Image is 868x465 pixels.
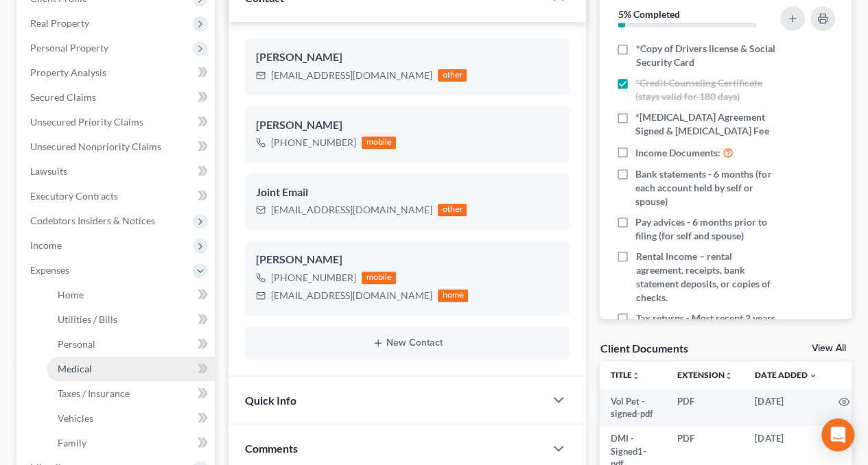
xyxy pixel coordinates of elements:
div: home [438,289,468,302]
i: expand_more [808,372,817,380]
div: other [438,204,467,216]
td: PDF [666,389,744,427]
span: Income Documents: [635,146,720,160]
span: Pay advices - 6 months prior to filing (for self and spouse) [635,215,777,243]
span: Unsecured Nonpriority Claims [30,141,161,152]
div: [PHONE_NUMBER] [271,271,356,285]
div: [PERSON_NAME] [256,49,559,66]
i: unfold_more [725,372,733,380]
span: Personal [58,338,95,350]
a: Executory Contracts [19,184,215,208]
span: Income [30,239,62,251]
span: Real Property [30,17,89,29]
span: Comments [245,442,298,455]
span: Quick Info [245,394,296,407]
span: Expenses [30,264,69,276]
strong: 5% Completed [618,8,679,20]
a: Utilities / Bills [47,307,215,332]
a: Unsecured Nonpriority Claims [19,134,215,159]
i: unfold_more [632,372,640,380]
span: Medical [58,363,92,374]
span: Rental Income – rental agreement, receipts, bank statement deposits, or copies of checks. [635,250,777,305]
span: Personal Property [30,42,108,53]
span: Secured Claims [30,91,96,103]
span: *Credit Counseling Certificate (stays valid for 180 days) [635,76,777,104]
span: Property Analysis [30,67,106,78]
span: Utilities / Bills [58,313,117,325]
div: Joint Email [256,184,559,201]
span: Taxes / Insurance [58,387,130,399]
button: New Contact [256,337,559,348]
span: Family [58,437,86,449]
span: Home [58,289,84,300]
span: Vehicles [58,412,93,424]
a: Family [47,431,215,455]
span: *Copy of Drivers license & Social Security Card [635,42,777,69]
a: Secured Claims [19,85,215,110]
a: Vehicles [47,406,215,431]
a: Taxes / Insurance [47,381,215,406]
div: [EMAIL_ADDRESS][DOMAIN_NAME] [271,69,432,82]
div: [PERSON_NAME] [256,252,559,268]
span: Codebtors Insiders & Notices [30,215,155,226]
a: Property Analysis [19,60,215,85]
div: [EMAIL_ADDRESS][DOMAIN_NAME] [271,203,432,217]
span: Unsecured Priority Claims [30,116,143,128]
div: Client Documents [600,341,688,355]
a: Personal [47,332,215,357]
span: Lawsuits [30,165,67,177]
td: Vol Pet - signed-pdf [600,389,666,427]
a: Lawsuits [19,159,215,184]
a: Date Added expand_more [755,370,817,380]
a: Extensionunfold_more [677,370,733,380]
a: Titleunfold_more [611,370,640,380]
a: Home [47,283,215,307]
span: Bank statements - 6 months (for each account held by self or spouse) [635,167,777,208]
a: Medical [47,357,215,381]
span: Tax returns - Most recent 2 years [635,311,775,325]
div: other [438,69,467,82]
td: [DATE] [744,389,828,427]
a: View All [812,344,846,353]
div: Open Intercom Messenger [821,418,854,451]
a: Unsecured Priority Claims [19,110,215,134]
div: mobile [362,272,396,284]
div: mobile [362,136,396,149]
span: Executory Contracts [30,190,118,202]
div: [PERSON_NAME] [256,117,559,134]
span: *[MEDICAL_DATA] Agreement Signed & [MEDICAL_DATA] Fee [635,110,777,138]
div: [PHONE_NUMBER] [271,136,356,150]
div: [EMAIL_ADDRESS][DOMAIN_NAME] [271,289,432,302]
